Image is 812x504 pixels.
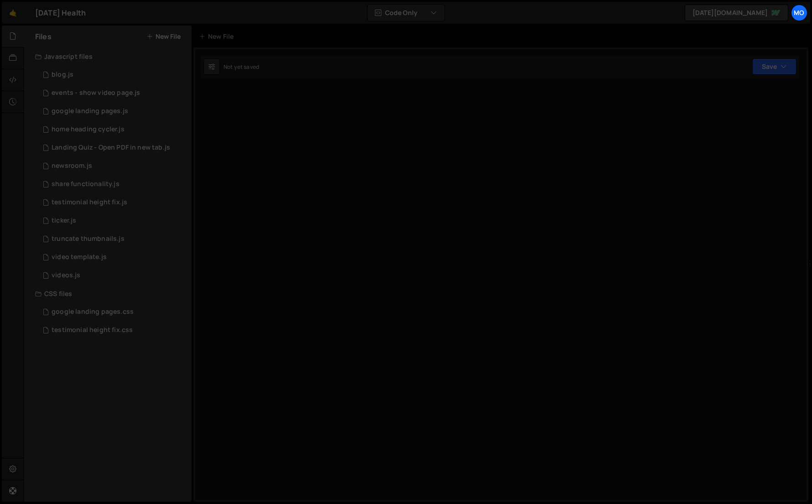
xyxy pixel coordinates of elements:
[35,303,192,321] div: 15519/41007.css
[52,107,128,115] div: google landing pages.js
[52,144,170,152] div: Landing Quiz - Open PDF in new tab.js
[35,321,192,339] div: 15519/44291.css
[35,66,192,84] div: 15519/43411.js
[199,32,237,41] div: New File
[35,84,192,102] div: 15519/43379.js
[35,230,192,248] div: 15519/43756.js
[35,175,192,193] div: 15519/43407.js
[52,253,107,261] div: video template.js
[24,285,192,303] div: CSS files
[35,193,192,212] div: 15519/44286.js
[35,139,192,157] div: 15519/44859.js
[52,217,76,225] div: ticker.js
[35,157,192,175] div: 15519/43356.js
[52,308,134,316] div: google landing pages.css
[52,162,92,170] div: newsroom.js
[146,33,181,40] button: New File
[224,63,259,71] div: Not yet saved
[24,47,192,66] div: Javascript files
[752,58,796,75] button: Save
[52,125,125,134] div: home heading cycler.js
[52,180,120,188] div: share functionality.js
[35,266,192,285] div: 15519/44391.js
[35,212,192,230] div: 15519/43856.js
[52,326,133,334] div: testimonial height fix.css
[35,120,192,139] div: 15519/44154.js
[2,2,24,24] a: 🤙
[35,248,192,266] div: 15519/43553.js
[52,235,125,243] div: truncate thumbnails.js
[685,5,788,21] a: [DATE][DOMAIN_NAME]
[52,271,80,280] div: videos.js
[35,31,52,42] h2: Files
[52,89,140,97] div: events - show video page.js
[52,198,127,207] div: testimonial height fix.js
[52,71,73,79] div: blog.js
[368,5,444,21] button: Code Only
[35,7,86,18] div: [DATE] Health
[35,102,192,120] div: 15519/41006.js
[791,5,807,21] a: Mo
